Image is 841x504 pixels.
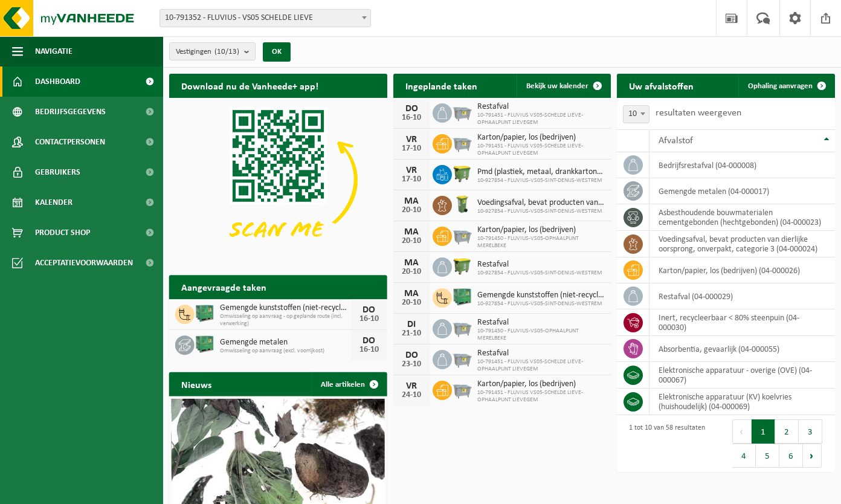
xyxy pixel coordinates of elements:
[399,196,424,206] div: MA
[399,166,424,175] div: VR
[477,270,602,277] span: 10-927854 - FLUVIUS-VS05-SINT-DENIJS-WESTREM
[477,177,605,184] span: 10-927854 - FLUVIUS-VS05-SINT-DENIJS-WESTREM
[399,206,424,215] div: 20-10
[35,187,72,218] span: Kalender
[220,303,351,313] span: Gemengde kunststoffen (niet-recycleerbaar), exclusief pvc
[399,135,424,144] div: VR
[656,108,741,118] label: resultaten weergeven
[220,338,351,347] span: Gemengde metalen
[169,42,256,60] button: Vestigingen(10/13)
[452,379,472,399] img: WB-2500-GAL-GY-01
[399,391,424,399] div: 24-10
[649,336,835,362] td: absorbentia, gevaarlijk (04-000055)
[452,317,472,338] img: WB-2500-GAL-GY-01
[803,444,822,468] button: Next
[732,419,752,444] button: Previous
[623,106,649,123] span: 10
[477,389,605,404] span: 10-791451 - FLUVIUS VS05-SCHELDE LIEVE-OPHAALPUNT LIEVEGEM
[452,163,472,184] img: WB-1100-HPE-GN-50
[517,74,610,98] a: Bekijk uw kalender
[649,309,835,336] td: inert, recycleerbaar < 80% steenpuin (04-000030)
[393,74,489,97] h2: Ingeplande taken
[738,74,834,98] a: Ophaling aanvragen
[659,136,693,146] span: Afvalstof
[214,48,239,56] count: (10/13)
[477,291,605,300] span: Gemengde kunststoffen (niet-recycleerbaar), exclusief pvc
[477,208,605,215] span: 10-927854 - FLUVIUS-VS05-SINT-DENIJS-WESTREM
[399,299,424,307] div: 20-10
[477,143,605,157] span: 10-791451 - FLUVIUS VS05-SCHELDE LIEVE-OPHAALPUNT LIEVEGEM
[159,9,371,27] span: 10-791352 - FLUVIUS - VS05 SCHELDE LIEVE
[649,231,835,257] td: voedingsafval, bevat producten van dierlijke oorsprong, onverpakt, categorie 3 (04-000024)
[35,97,106,127] span: Bedrijfsgegevens
[477,112,605,126] span: 10-791451 - FLUVIUS VS05-SCHELDE LIEVE-OPHAALPUNT LIEVEGEM
[477,225,605,235] span: Karton/papier, los (bedrijven)
[477,198,605,208] span: Voedingsafval, bevat producten van dierlijke oorsprong, onverpakt, categorie 3
[756,444,779,468] button: 5
[477,133,605,143] span: Karton/papier, los (bedrijven)
[357,346,381,354] div: 16-10
[649,283,835,309] td: restafval (04-000029)
[649,204,835,231] td: asbesthoudende bouwmaterialen cementgebonden (hechtgebonden) (04-000023)
[649,389,835,415] td: elektronische apparatuur (KV) koelvries (huishoudelijk) (04-000069)
[452,348,472,369] img: WB-2500-GAL-GY-01
[399,268,424,276] div: 20-10
[775,419,799,444] button: 2
[452,225,472,245] img: WB-2500-GAL-GY-01
[477,328,605,342] span: 10-791450 - FLUVIUS-VS05-OPHAALPUNT MERELBEKE
[176,43,239,61] span: Vestigingen
[399,320,424,329] div: DI
[452,256,472,276] img: WB-1100-HPE-GN-50
[169,275,279,299] h2: Aangevraagde taken
[263,42,291,62] button: OK
[617,74,706,97] h2: Uw afvalstoffen
[399,351,424,360] div: DO
[477,349,605,358] span: Restafval
[623,105,649,123] span: 10
[452,194,472,215] img: WB-0140-HPE-GN-50
[477,260,602,270] span: Restafval
[799,419,822,444] button: 3
[399,329,424,338] div: 21-10
[779,444,803,468] button: 6
[357,336,381,346] div: DO
[477,318,605,328] span: Restafval
[399,360,424,369] div: 23-10
[649,362,835,389] td: elektronische apparatuur - overige (OVE) (04-000067)
[477,380,605,389] span: Karton/papier, los (bedrijven)
[169,98,387,262] img: Download de VHEPlus App
[169,372,224,396] h2: Nieuws
[35,66,80,97] span: Dashboard
[452,102,472,122] img: WB-2500-GAL-GY-01
[357,315,381,323] div: 16-10
[195,303,215,323] img: PB-HB-1400-HPE-GN-01
[35,36,72,66] span: Navigatie
[399,227,424,237] div: MA
[160,10,370,27] span: 10-791352 - FLUVIUS - VS05 SCHELDE LIEVE
[35,127,105,157] span: Contactpersonen
[477,167,605,177] span: Pmd (plastiek, metaal, drankkartons) (bedrijven)
[220,313,351,328] span: Omwisseling op aanvraag - op geplande route (incl. verwerking)
[35,248,133,278] span: Acceptatievoorwaarden
[399,104,424,114] div: DO
[477,358,605,373] span: 10-791451 - FLUVIUS VS05-SCHELDE LIEVE-OPHAALPUNT LIEVEGEM
[357,305,381,315] div: DO
[399,381,424,391] div: VR
[452,286,472,307] img: PB-HB-1400-HPE-GN-01
[649,152,835,178] td: bedrijfsrestafval (04-000008)
[623,418,705,469] div: 1 tot 10 van 58 resultaten
[477,102,605,112] span: Restafval
[649,178,835,204] td: gemengde metalen (04-000017)
[220,347,351,355] span: Omwisseling op aanvraag (excl. voorrijkost)
[195,334,215,354] img: PB-HB-1400-HPE-GN-01
[399,237,424,245] div: 20-10
[732,444,756,468] button: 4
[748,82,813,90] span: Ophaling aanvragen
[477,300,605,308] span: 10-927854 - FLUVIUS-VS05-SINT-DENIJS-WESTREM
[399,289,424,299] div: MA
[649,257,835,283] td: karton/papier, los (bedrijven) (04-000026)
[452,132,472,153] img: WB-2500-GAL-GY-01
[35,218,90,248] span: Product Shop
[399,114,424,122] div: 16-10
[399,258,424,268] div: MA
